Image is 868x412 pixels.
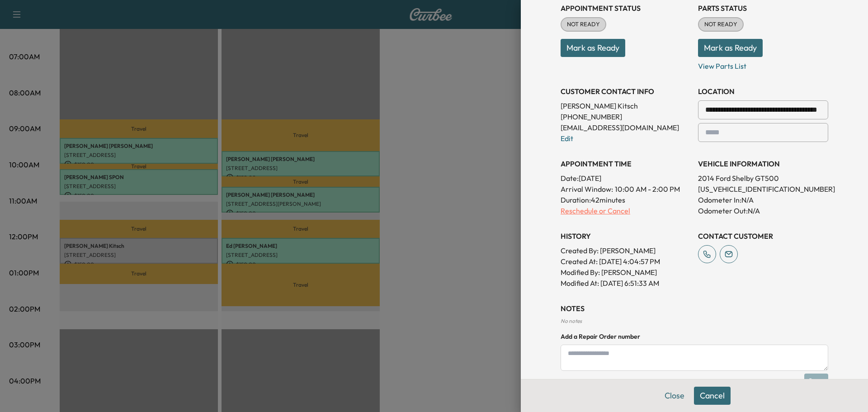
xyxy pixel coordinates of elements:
[698,158,828,169] h3: VEHICLE INFORMATION
[698,86,828,97] h3: LOCATION
[561,332,828,341] h4: Add a Repair Order number
[561,39,625,57] button: Mark as Ready
[698,205,828,216] p: Odometer Out: N/A
[561,184,691,194] p: Arrival Window:
[698,3,828,14] h3: Parts Status
[561,278,691,289] p: Modified At : [DATE] 6:51:33 AM
[561,86,691,97] h3: CUSTOMER CONTACT INFO
[561,158,691,169] h3: APPOINTMENT TIME
[561,256,691,267] p: Created At : [DATE] 4:04:57 PM
[561,231,691,242] h3: History
[561,245,691,256] p: Created By : [PERSON_NAME]
[561,111,691,122] p: [PHONE_NUMBER]
[615,184,680,194] span: 10:00 AM - 2:00 PM
[561,303,828,314] h3: NOTES
[698,231,828,242] h3: CONTACT CUSTOMER
[694,387,731,405] button: Cancel
[561,20,605,29] span: NOT READY
[561,205,691,216] p: Reschedule or Cancel
[561,267,691,278] p: Modified By : [PERSON_NAME]
[698,173,828,184] p: 2014 Ford Shelby GT500
[561,134,573,143] a: Edit
[561,173,691,184] p: Date: [DATE]
[561,100,691,111] p: [PERSON_NAME] Kitsch
[698,39,763,57] button: Mark as Ready
[698,194,828,205] p: Odometer In: N/A
[698,57,828,71] p: View Parts List
[561,122,691,133] p: [EMAIL_ADDRESS][DOMAIN_NAME]
[698,184,828,194] p: [US_VEHICLE_IDENTIFICATION_NUMBER]
[561,194,691,205] p: Duration: 42 minutes
[561,3,691,14] h3: Appointment Status
[699,20,743,29] span: NOT READY
[659,387,690,405] button: Close
[561,317,828,325] div: No notes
